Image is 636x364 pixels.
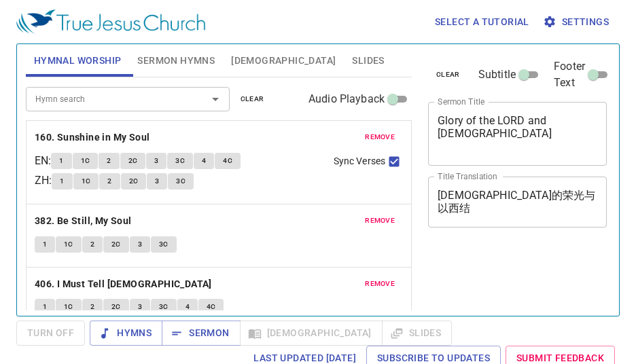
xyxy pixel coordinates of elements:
span: 1 [60,175,64,187]
span: 2C [111,238,121,251]
b: 382. Be Still, My Soul [35,213,132,230]
button: remove [357,213,403,229]
span: Slides [352,52,384,69]
span: Hymns [101,325,152,342]
b: 160. Sunshine in My Soul [35,129,150,146]
span: 2 [90,301,94,313]
img: True Jesus Church [16,10,205,34]
textarea: [DEMOGRAPHIC_DATA]的荣光与以西结 [438,189,597,215]
button: 3 [130,236,150,253]
span: 3 [154,155,158,167]
span: 3C [176,175,185,187]
span: 4 [202,155,206,167]
button: 1C [73,173,99,189]
button: 1C [56,299,82,315]
p: EN : [35,153,51,169]
button: 160. Sunshine in My Soul [35,129,152,146]
button: 4 [194,153,214,169]
span: 2 [107,155,111,167]
button: 3 [146,153,166,169]
span: 4 [185,301,190,313]
span: Sync Verses [334,154,385,168]
button: 3 [130,299,150,315]
span: [DEMOGRAPHIC_DATA] [231,52,336,69]
button: 1 [35,236,55,253]
button: 2 [99,173,120,189]
button: 3 [147,173,167,189]
span: remove [365,215,395,227]
button: Select a tutorial [429,10,535,35]
span: remove [365,131,395,143]
button: Hymns [90,321,162,346]
span: Subtitle [478,67,516,83]
span: 1C [82,175,91,187]
span: 3 [138,238,142,251]
span: 3C [175,155,185,167]
iframe: from-child [423,242,573,351]
span: 1C [64,301,73,313]
button: 3C [168,173,194,189]
button: 4C [198,299,224,315]
span: 1 [43,301,47,313]
span: Sermon Hymns [137,52,215,69]
span: 1 [59,155,63,167]
button: Open [206,90,225,109]
button: 2 [99,153,119,169]
button: 1 [35,299,55,315]
button: 406. I Must Tell [DEMOGRAPHIC_DATA] [35,276,214,293]
span: 2C [129,175,139,187]
button: 3C [151,236,177,253]
button: 4 [177,299,198,315]
span: 1 [43,238,47,251]
button: 382. Be Still, My Soul [35,213,134,230]
textarea: Glory of the LORD and [DEMOGRAPHIC_DATA] [438,114,597,153]
button: remove [357,129,403,145]
button: 2C [121,173,147,189]
button: 3C [151,299,177,315]
button: 2 [82,236,103,253]
span: 3 [155,175,159,187]
button: 2C [103,236,129,253]
span: 2C [128,155,138,167]
button: Settings [540,10,614,35]
button: 1C [56,236,82,253]
button: 1 [52,173,72,189]
span: 1C [64,238,73,251]
span: 4C [207,301,216,313]
span: 3C [159,301,169,313]
span: 2C [111,301,121,313]
span: Select a tutorial [435,14,529,31]
span: 3 [138,301,142,313]
button: clear [428,67,468,83]
span: Hymnal Worship [34,52,122,69]
button: 2C [103,299,129,315]
span: clear [436,69,460,81]
span: Settings [546,14,609,31]
button: remove [357,276,403,292]
button: Sermon [162,321,240,346]
span: 4C [223,155,232,167]
span: 2 [107,175,111,187]
span: 3C [159,238,169,251]
span: 1C [81,155,90,167]
button: 2C [120,153,146,169]
span: Audio Playback [308,91,385,107]
span: Footer Text [554,58,585,91]
p: ZH : [35,172,52,189]
button: 1C [73,153,99,169]
button: 2 [82,299,103,315]
button: 4C [215,153,241,169]
span: Sermon [173,325,229,342]
span: clear [241,93,264,105]
button: 1 [51,153,71,169]
span: 2 [90,238,94,251]
span: remove [365,278,395,290]
b: 406. I Must Tell [DEMOGRAPHIC_DATA] [35,276,212,293]
button: 3C [167,153,193,169]
button: clear [232,91,272,107]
